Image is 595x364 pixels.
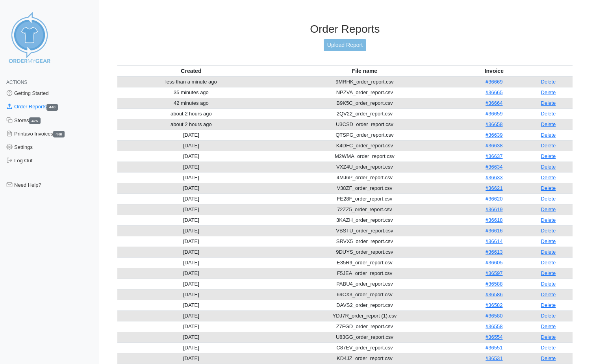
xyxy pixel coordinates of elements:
[541,260,556,266] a: Delete
[265,236,464,247] td: SRVX5_order_report.csv
[265,98,464,108] td: B9K5C_order_report.csv
[265,130,464,140] td: QTSPG_order_report.csv
[265,247,464,257] td: 9DUYS_order_report.csv
[486,334,502,340] a: #36554
[265,193,464,204] td: FE28F_order_report.csv
[117,310,265,321] td: [DATE]
[486,206,502,212] a: #36619
[117,22,573,36] h3: Order Reports
[117,183,265,193] td: [DATE]
[486,355,502,361] a: #36531
[486,121,502,127] a: #36658
[117,87,265,98] td: 35 minutes ago
[265,140,464,151] td: K4DFC_order_report.csv
[541,121,556,127] a: Delete
[486,228,502,234] a: #36616
[486,79,502,85] a: #36669
[117,215,265,225] td: [DATE]
[541,132,556,138] a: Delete
[117,162,265,172] td: [DATE]
[117,108,265,119] td: about 2 hours ago
[117,65,265,76] th: Created
[265,162,464,172] td: VXZ4U_order_report.csv
[541,228,556,234] a: Delete
[46,104,58,111] span: 440
[541,79,556,85] a: Delete
[541,334,556,340] a: Delete
[486,345,502,351] a: #36551
[265,321,464,332] td: Z7FGD_order_report.csv
[265,108,464,119] td: 2QV22_order_report.csv
[541,249,556,255] a: Delete
[117,204,265,215] td: [DATE]
[486,292,502,297] a: #36586
[265,151,464,162] td: M2WMA_order_report.csv
[117,353,265,364] td: [DATE]
[265,119,464,130] td: U3CSD_order_report.csv
[265,279,464,289] td: PABU4_order_report.csv
[117,140,265,151] td: [DATE]
[117,236,265,247] td: [DATE]
[541,270,556,276] a: Delete
[541,238,556,244] a: Delete
[265,76,464,87] td: 9MRHK_order_report.csv
[486,175,502,180] a: #36633
[486,164,502,170] a: #36634
[324,39,366,51] a: Upload Report
[265,87,464,98] td: NPZVA_order_report.csv
[265,310,464,321] td: YDJ7R_order_report (1).csv
[265,204,464,215] td: 72ZZ5_order_report.csv
[265,353,464,364] td: KD4JZ_order_report.csv
[541,111,556,117] a: Delete
[117,268,265,279] td: [DATE]
[541,185,556,191] a: Delete
[486,111,502,117] a: #36659
[265,257,464,268] td: E35R9_order_report.csv
[486,143,502,149] a: #36638
[486,238,502,244] a: #36614
[541,196,556,202] a: Delete
[117,130,265,140] td: [DATE]
[486,313,502,319] a: #36580
[265,65,464,76] th: File name
[117,151,265,162] td: [DATE]
[541,355,556,361] a: Delete
[486,302,502,308] a: #36582
[117,172,265,183] td: [DATE]
[117,279,265,289] td: [DATE]
[541,89,556,95] a: Delete
[117,119,265,130] td: about 2 hours ago
[117,76,265,87] td: less than a minute ago
[265,289,464,300] td: 69CX3_order_report.csv
[486,260,502,266] a: #36605
[117,98,265,108] td: 42 minutes ago
[486,185,502,191] a: #36621
[53,131,65,137] span: 440
[265,225,464,236] td: VBSTU_order_report.csv
[486,100,502,106] a: #36664
[265,215,464,225] td: 3KAZH_order_report.csv
[265,183,464,193] td: V38ZF_order_report.csv
[117,332,265,342] td: [DATE]
[6,80,27,85] span: Actions
[117,300,265,310] td: [DATE]
[541,164,556,170] a: Delete
[541,175,556,180] a: Delete
[541,313,556,319] a: Delete
[117,342,265,353] td: [DATE]
[29,117,41,124] span: 425
[265,300,464,310] td: DAVS2_order_report.csv
[486,132,502,138] a: #36639
[541,281,556,287] a: Delete
[541,143,556,149] a: Delete
[117,247,265,257] td: [DATE]
[265,172,464,183] td: 4MJ6P_order_report.csv
[486,196,502,202] a: #36620
[464,65,524,76] th: Invoice
[486,323,502,329] a: #36558
[117,193,265,204] td: [DATE]
[486,270,502,276] a: #36597
[117,289,265,300] td: [DATE]
[541,153,556,159] a: Delete
[117,225,265,236] td: [DATE]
